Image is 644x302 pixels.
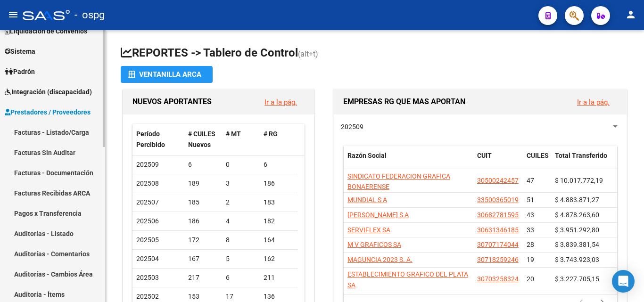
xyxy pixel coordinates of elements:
[226,253,256,264] div: 5
[612,270,635,293] div: Open Intercom Messenger
[577,98,610,106] a: Ir a la pág.
[527,177,534,184] span: 47
[347,256,413,263] span: MAGUNCIA 2023 S. A.
[188,178,218,189] div: 189
[527,152,549,159] span: CUILES
[264,291,294,302] div: 136
[260,124,297,155] datatable-header-cell: # RG
[477,256,519,263] span: 30718259246
[226,291,256,302] div: 17
[347,226,390,234] span: SERVIFLEX SA
[555,211,599,219] span: $ 4.878.263,60
[347,211,409,219] span: [PERSON_NAME] S A
[625,9,636,20] mat-icon: person
[5,66,35,77] span: Padrón
[264,272,294,283] div: 211
[5,26,87,36] span: Liquidación de Convenios
[555,152,607,159] span: Total Transferido
[226,272,256,283] div: 6
[188,197,218,208] div: 185
[188,291,218,302] div: 153
[555,226,599,234] span: $ 3.951.292,80
[555,275,599,283] span: $ 3.227.705,15
[188,130,215,148] span: # CUILES Nuevos
[128,66,205,83] div: Ventanilla ARCA
[188,253,218,264] div: 167
[264,178,294,189] div: 186
[5,107,91,117] span: Prestadores / Proveedores
[132,124,184,155] datatable-header-cell: Período Percibido
[477,196,519,204] span: 33500365019
[136,255,159,262] span: 202504
[477,275,519,283] span: 30703258324
[136,161,159,168] span: 202509
[551,146,617,177] datatable-header-cell: Total Transferido
[527,256,534,263] span: 19
[523,146,551,177] datatable-header-cell: CUILES
[298,49,318,58] span: (alt+t)
[570,93,617,111] button: Ir a la pág.
[264,216,294,227] div: 182
[264,130,278,138] span: # RG
[347,270,468,289] span: ESTABLECIMIENTO GRAFICO DEL PLATA SA
[132,97,212,106] span: NUEVOS APORTANTES
[226,159,256,170] div: 0
[136,130,165,148] span: Período Percibido
[136,236,159,244] span: 202505
[527,275,534,283] span: 20
[188,216,218,227] div: 186
[347,241,401,248] span: M V GRAFICOS SA
[188,272,218,283] div: 217
[527,226,534,234] span: 33
[527,211,534,219] span: 43
[264,197,294,208] div: 183
[473,146,523,177] datatable-header-cell: CUIT
[136,217,159,225] span: 202506
[74,5,105,25] span: - ospg
[121,66,213,83] button: Ventanilla ARCA
[226,197,256,208] div: 2
[555,256,599,263] span: $ 3.743.923,03
[264,159,294,170] div: 6
[222,124,260,155] datatable-header-cell: # MT
[5,87,92,97] span: Integración (discapacidad)
[188,235,218,245] div: 172
[257,93,305,111] button: Ir a la pág.
[264,98,297,106] a: Ir a la pág.
[5,46,35,57] span: Sistema
[341,123,363,131] span: 202509
[226,216,256,227] div: 4
[347,172,450,191] span: SINDICATO FEDERACION GRAFICA BONAERENSE
[264,253,294,264] div: 162
[226,235,256,245] div: 8
[527,241,534,248] span: 28
[347,152,387,159] span: Razón Social
[136,198,159,206] span: 202507
[226,178,256,189] div: 3
[136,274,159,281] span: 202503
[347,196,387,204] span: MUNDIAL S A
[477,152,492,159] span: CUIT
[477,177,519,184] span: 30500242457
[477,226,519,234] span: 30631346185
[555,241,599,248] span: $ 3.839.381,54
[264,235,294,245] div: 164
[555,196,599,204] span: $ 4.883.871,27
[527,196,534,204] span: 51
[8,9,19,20] mat-icon: menu
[477,211,519,219] span: 30682781595
[477,241,519,248] span: 30707174044
[226,130,241,138] span: # MT
[555,177,603,184] span: $ 10.017.772,19
[343,97,465,106] span: EMPRESAS RG QUE MAS APORTAN
[188,159,218,170] div: 6
[136,180,159,187] span: 202508
[136,293,159,300] span: 202502
[184,124,222,155] datatable-header-cell: # CUILES Nuevos
[121,45,629,62] h1: REPORTES -> Tablero de Control
[344,146,473,177] datatable-header-cell: Razón Social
